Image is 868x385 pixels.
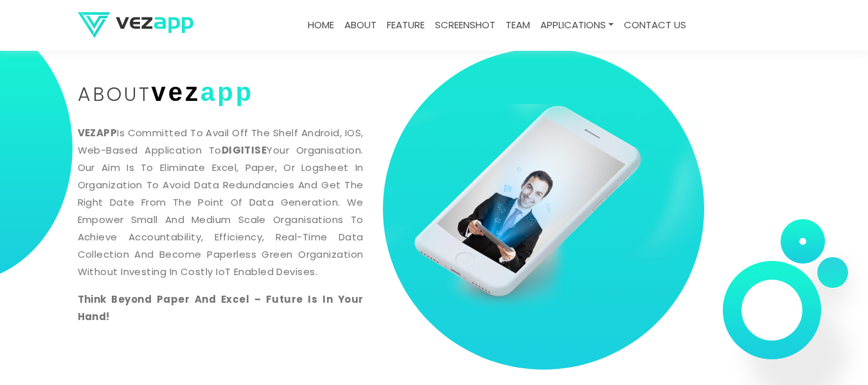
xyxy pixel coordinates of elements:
b: Think Beyond Paper And Excel – Future Is In Your Hand! [78,292,364,323]
img: logo [78,12,193,38]
b: DIGITISE [222,143,267,157]
a: about [339,13,382,38]
a: contact us [619,13,691,38]
a: Applications [535,13,619,38]
a: feature [382,13,430,38]
a: Home [303,13,339,38]
span: app [200,78,254,106]
iframe: Drift Widget Chat Controller [804,321,853,370]
p: Is Committed To Avail Off The Shelf Android, IOS, Web-Based Application To Your Organisation. Our... [78,124,364,280]
a: screenshot [430,13,500,38]
img: aboutus [383,98,704,320]
h2: about [78,83,364,103]
img: team1 [781,220,868,325]
a: team [500,13,535,38]
b: VEZAPP [78,126,118,139]
span: vez [152,78,201,106]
